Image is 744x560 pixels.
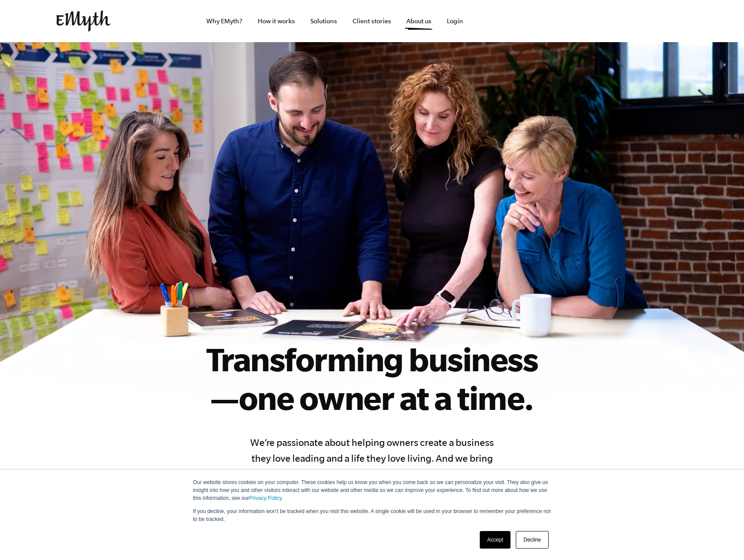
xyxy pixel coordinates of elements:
[179,340,565,417] h1: Transforming business —one owner at a time.
[480,531,511,549] a: Accept
[56,11,111,32] img: EMyth
[249,495,282,501] a: Privacy Policy
[500,11,592,31] iframe: Embedded CTA
[193,507,551,523] p: If you decline, your information won’t be tracked when you visit this website. A single cookie wi...
[516,531,548,549] a: Decline
[596,11,688,31] iframe: Embedded CTA
[244,434,500,498] h4: We’re passionate about helping owners create a business they love leading and a life they love li...
[193,478,551,502] p: Our website stores cookies on your computer. These cookies help us know you when you come back so...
